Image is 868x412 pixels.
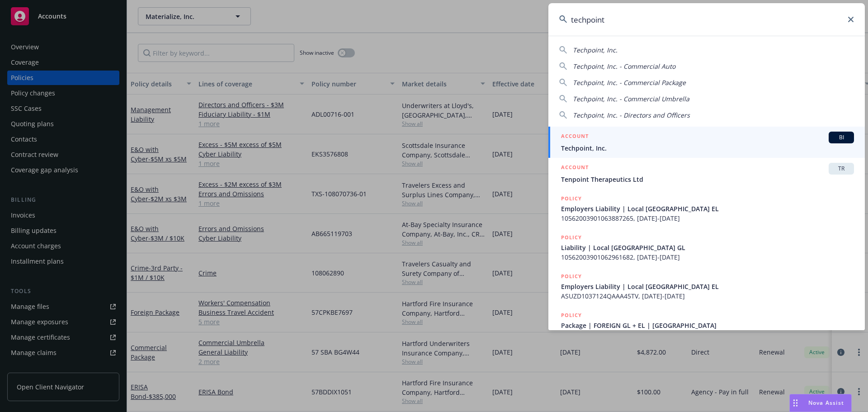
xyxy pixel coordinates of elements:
span: Techpoint, Inc. - Commercial Package [573,78,686,87]
span: Techpoint, Inc. - Directors and Officers [573,111,690,119]
h5: POLICY [561,311,582,320]
button: Nova Assist [789,394,852,412]
span: Employers Liability | Local [GEOGRAPHIC_DATA] EL [561,282,854,291]
span: 10562003901062961682, [DATE]-[DATE] [561,252,854,262]
h5: POLICY [561,194,582,203]
h5: POLICY [561,272,582,281]
h5: ACCOUNT [561,132,589,142]
a: POLICYLiability | Local [GEOGRAPHIC_DATA] GL10562003901062961682, [DATE]-[DATE] [548,228,865,267]
a: ACCOUNTBITechpoint, Inc. [548,127,865,158]
span: Nova Assist [808,399,844,407]
span: Liability | Local [GEOGRAPHIC_DATA] GL [561,243,854,252]
span: Employers Liability | Local [GEOGRAPHIC_DATA] EL [561,204,854,213]
span: Techpoint, Inc. [561,143,854,153]
span: Techpoint, Inc. - Commercial Umbrella [573,95,689,103]
h5: POLICY [561,233,582,242]
span: Techpoint, Inc. - Commercial Auto [573,62,675,71]
div: Drag to move [790,394,801,412]
span: BI [832,133,850,142]
span: 10562003901063887265, [DATE]-[DATE] [561,213,854,223]
a: POLICYEmployers Liability | Local [GEOGRAPHIC_DATA] ELASUZD1037124QAAA45TV, [DATE]-[DATE] [548,267,865,306]
span: Package | FOREIGN GL + EL | [GEOGRAPHIC_DATA] [561,321,854,330]
span: TR [832,165,850,173]
span: ASUZD1037124QAAA45TV, [DATE]-[DATE] [561,291,854,301]
h5: ACCOUNT [561,163,589,174]
a: POLICYEmployers Liability | Local [GEOGRAPHIC_DATA] EL10562003901063887265, [DATE]-[DATE] [548,189,865,228]
span: Tenpoint Therapeutics Ltd [561,175,854,184]
a: POLICYPackage | FOREIGN GL + EL | [GEOGRAPHIC_DATA] [548,306,865,345]
span: Techpoint, Inc. [573,46,618,54]
input: Search... [548,3,865,36]
a: ACCOUNTTRTenpoint Therapeutics Ltd [548,158,865,189]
